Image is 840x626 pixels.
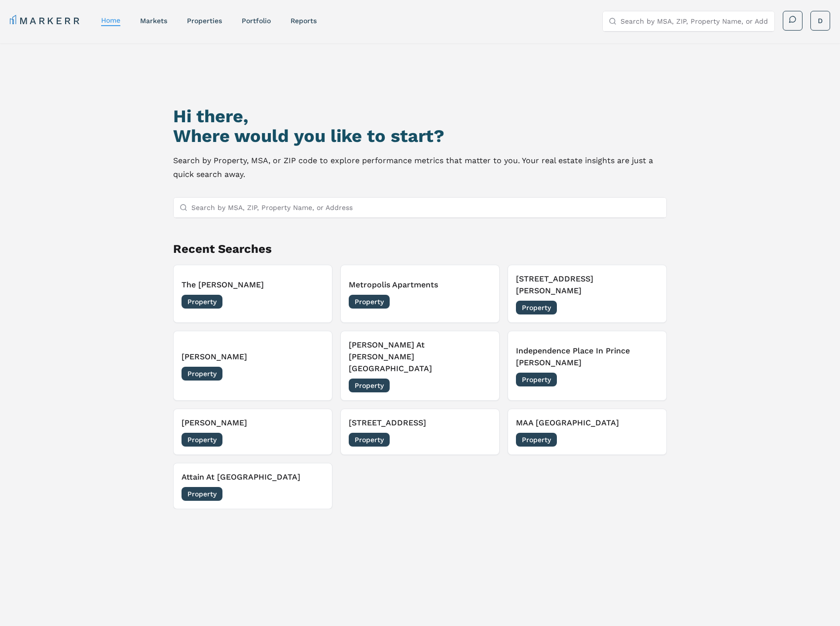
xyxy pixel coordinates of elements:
[173,154,666,181] p: Search by Property, MSA, or ZIP code to explore performance metrics that matter to you. Your real...
[349,433,390,447] span: Property
[173,126,666,146] h2: Where would you like to start?
[508,265,667,323] button: [STREET_ADDRESS][PERSON_NAME]Property[DATE]
[173,106,666,126] h1: Hi there,
[182,487,222,501] span: Property
[636,435,658,445] span: [DATE]
[140,17,167,25] a: markets
[636,375,658,384] span: [DATE]
[173,265,332,323] button: The [PERSON_NAME]Property[DATE]
[516,373,557,386] span: Property
[340,331,500,401] button: [PERSON_NAME] At [PERSON_NAME][GEOGRAPHIC_DATA]Property[DATE]
[182,471,324,483] h3: Attain At [GEOGRAPHIC_DATA]
[182,295,222,309] span: Property
[302,369,324,379] span: [DATE]
[182,433,222,447] span: Property
[516,273,658,297] h3: [STREET_ADDRESS][PERSON_NAME]
[516,417,658,429] h3: MAA [GEOGRAPHIC_DATA]
[516,301,557,314] span: Property
[349,339,491,375] h3: [PERSON_NAME] At [PERSON_NAME][GEOGRAPHIC_DATA]
[349,295,390,309] span: Property
[302,489,324,499] span: [DATE]
[810,11,830,31] button: D
[469,435,491,445] span: [DATE]
[182,351,324,363] h3: [PERSON_NAME]
[621,11,768,31] input: Search by MSA, ZIP, Property Name, or Address
[340,409,500,455] button: [STREET_ADDRESS]Property[DATE]
[173,331,332,401] button: [PERSON_NAME]Property[DATE]
[10,14,81,28] a: MARKERR
[349,379,390,392] span: Property
[182,417,324,429] h3: [PERSON_NAME]
[349,417,491,429] h3: [STREET_ADDRESS]
[508,409,667,455] button: MAA [GEOGRAPHIC_DATA]Property[DATE]
[191,198,660,217] input: Search by MSA, ZIP, Property Name, or Address
[818,16,823,26] span: D
[340,265,500,323] button: Metropolis ApartmentsProperty[DATE]
[302,297,324,307] span: [DATE]
[469,297,491,307] span: [DATE]
[182,367,222,381] span: Property
[508,331,667,401] button: Independence Place In Prince [PERSON_NAME]Property[DATE]
[469,381,491,390] span: [DATE]
[516,345,658,369] h3: Independence Place In Prince [PERSON_NAME]
[182,279,324,291] h3: The [PERSON_NAME]
[187,17,222,25] a: properties
[302,435,324,445] span: [DATE]
[516,433,557,447] span: Property
[101,16,120,24] a: home
[291,17,317,25] a: reports
[242,17,271,25] a: Portfolio
[173,409,332,455] button: [PERSON_NAME]Property[DATE]
[173,463,332,509] button: Attain At [GEOGRAPHIC_DATA]Property[DATE]
[349,279,491,291] h3: Metropolis Apartments
[173,241,666,257] h2: Recent Searches
[636,303,658,313] span: [DATE]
